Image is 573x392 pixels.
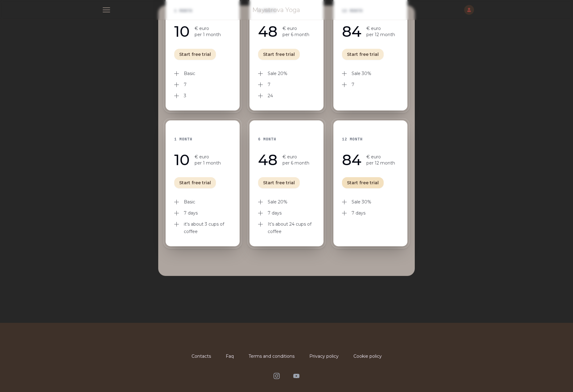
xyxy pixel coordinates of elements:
p: € euro [282,25,309,31]
li: Sale 30% [342,70,399,77]
li: Sale 20% [258,70,315,77]
div: 10 [174,152,190,167]
p: € euro [282,154,309,160]
li: 7 [174,81,231,88]
button: Start free trial [342,49,384,60]
li: Basic [174,198,231,206]
h2: 6 month [258,136,315,143]
div: 48 [258,24,278,39]
li: 7 days [174,209,231,217]
p: € euro [195,154,221,160]
a: Cookie policy [353,353,382,359]
li: 7 [258,81,315,88]
h2: 12 month [342,136,399,143]
a: Maystrova Yoga [252,6,300,14]
p: per 12 month [366,160,395,166]
div: 10 [174,24,190,39]
p: € euro [195,25,221,31]
a: Privacy policy [309,353,339,359]
p: per 1 month [195,160,221,166]
a: Terms and conditions [249,353,295,359]
li: It’s about 24 cups of coffee [258,220,315,235]
div: 84 [342,24,361,39]
div: 84 [342,152,361,167]
a: Faq [226,353,234,359]
button: Start free trial [258,177,300,188]
li: 3 [174,92,231,99]
p: € euro [366,25,395,31]
button: Start free trial [174,177,216,188]
button: Start free trial [174,49,216,60]
p: per 12 month [366,31,395,38]
li: Sale 30% [342,198,399,206]
li: 7 days [258,209,315,217]
button: Start free trial [342,177,384,188]
nav: Footer [99,352,474,367]
p: per 1 month [195,31,221,38]
p: € euro [366,154,395,160]
li: Sale 20% [258,198,315,206]
li: 24 [258,92,315,99]
h2: 1 month [174,136,231,143]
div: 48 [258,152,278,167]
li: 7 days [342,209,399,217]
button: Start free trial [258,49,300,60]
li: Basic [174,70,231,77]
li: it's about 3 cups of coffee [174,220,231,235]
p: per 6 month [282,31,309,38]
li: 7 [342,81,399,88]
p: per 6 month [282,160,309,166]
a: Contacts [192,353,211,359]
